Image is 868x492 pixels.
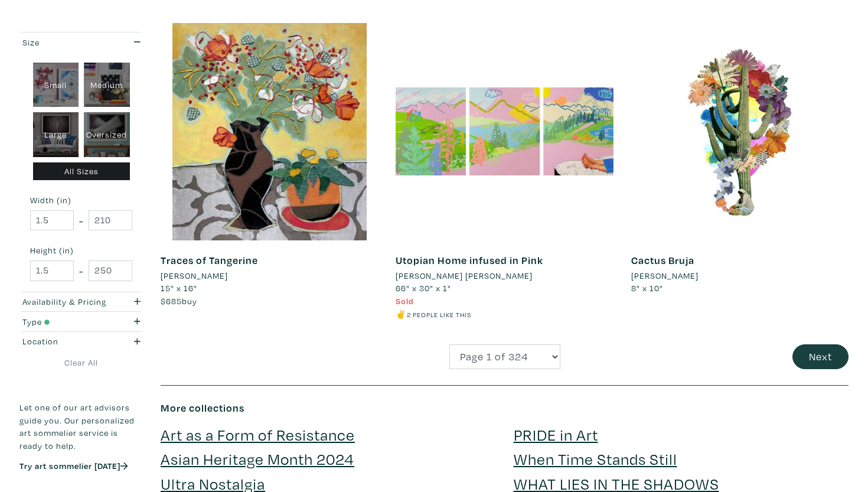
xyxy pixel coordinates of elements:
[19,312,143,331] button: Type
[161,253,258,267] a: Traces of Tangerine
[19,332,143,351] button: Location
[30,246,132,255] small: Height (in)
[161,295,197,307] span: buy
[84,112,130,157] div: Oversized
[79,213,83,229] span: -
[631,269,849,282] a: [PERSON_NAME]
[19,32,143,52] button: Size
[161,282,197,294] span: 15" x 16"
[19,401,143,452] p: Let one of our art advisors guide you. Our personalized art sommelier service is ready to help.
[33,112,79,157] div: Large
[161,448,354,469] a: Asian Heritage Month 2024
[396,308,613,321] li: ✌️
[396,295,414,307] span: Sold
[22,36,107,49] div: Size
[631,253,694,267] a: Cactus Bruja
[631,269,699,282] li: [PERSON_NAME]
[514,448,677,469] a: When Time Stands Still
[514,424,598,445] a: PRIDE in Art
[396,282,451,294] span: 66" x 30" x 1"
[161,269,228,282] li: [PERSON_NAME]
[19,356,143,369] a: Clear All
[631,282,663,294] span: 8" x 10"
[396,253,543,267] a: Utopian Home infused in Pink
[161,269,378,282] a: [PERSON_NAME]
[161,424,355,445] a: Art as a Form of Resistance
[30,196,132,204] small: Width (in)
[161,295,182,307] span: $685
[19,292,143,312] button: Availability & Pricing
[79,263,83,279] span: -
[792,344,849,370] button: Next
[19,460,128,471] a: Try art sommelier [DATE]
[407,310,471,319] small: 2 people like this
[84,63,130,107] div: Medium
[22,295,107,308] div: Availability & Pricing
[161,402,849,415] h6: More collections
[396,269,533,282] li: [PERSON_NAME] [PERSON_NAME]
[22,335,107,348] div: Location
[22,315,107,328] div: Type
[33,63,79,107] div: Small
[33,162,130,181] div: All Sizes
[396,269,613,282] a: [PERSON_NAME] [PERSON_NAME]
